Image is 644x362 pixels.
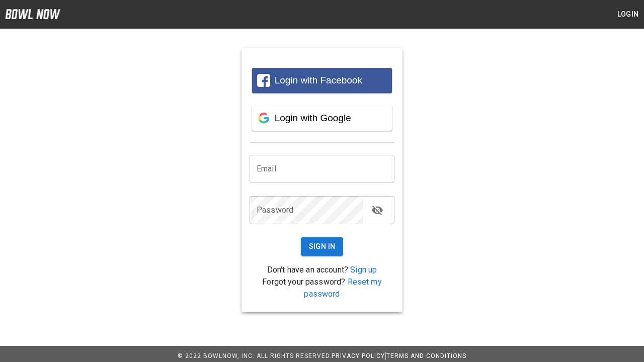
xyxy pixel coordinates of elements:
[386,352,466,359] a: Terms and Conditions
[367,200,387,220] button: toggle password visibility
[250,264,394,276] p: Don't have an account?
[178,352,332,359] span: © 2022 BowlNow, Inc. All Rights Reserved.
[275,75,362,85] span: Login with Facebook
[252,68,392,93] button: Login with Facebook
[612,5,644,24] button: Login
[332,352,385,359] a: Privacy Policy
[301,237,344,256] button: Sign In
[350,265,377,275] a: Sign up
[250,276,394,300] p: Forgot your password?
[275,113,351,123] span: Login with Google
[304,277,381,299] a: Reset my password
[5,9,60,19] img: logo
[252,106,392,131] button: Login with Google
